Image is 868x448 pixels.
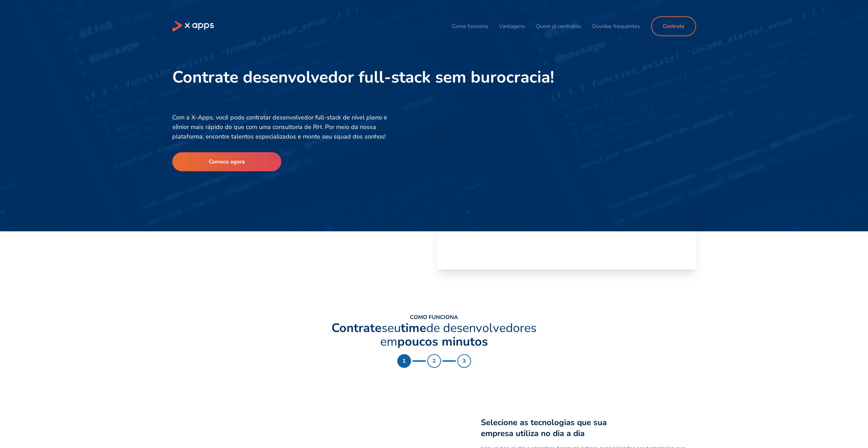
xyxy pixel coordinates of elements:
strong: Contrate [332,320,382,336]
strong: time [401,320,426,336]
div: 1 [397,354,411,368]
h1: seu de desenvolvedores em [172,321,696,349]
p: Com a X-Apps, você pode contratar desenvolvedor full-stack de nível pleno e sênior mais rápido do... [172,113,387,141]
p: Contrate desenvolvedor full-stack sem burocracia! [172,69,696,85]
a: Como funciona [452,23,488,30]
div: 3 [457,354,471,368]
strong: poucos minutos [397,333,488,350]
a: Quem já contratou [536,23,581,30]
button: Contrate [651,16,696,36]
button: Comece agora [172,152,281,171]
a: Dúvidas frequentes [592,23,640,30]
h3: Selecione as tecnologias que sua empresa utiliza no dia a dia [481,417,696,439]
a: Vantagens [499,23,525,30]
h2: Como funciona [172,313,696,321]
div: 2 [427,354,441,368]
